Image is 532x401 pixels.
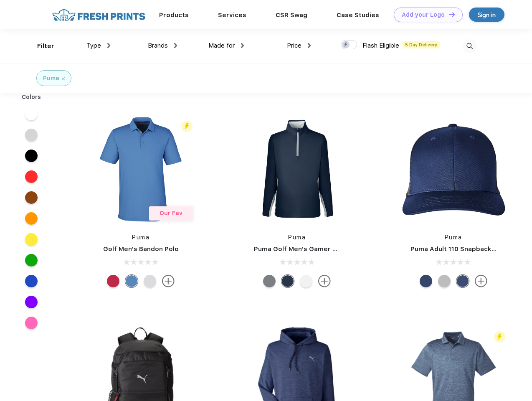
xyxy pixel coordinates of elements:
[403,41,440,48] span: 5 Day Delivery
[402,11,445,18] div: Add your Logo
[438,275,451,287] div: Quarry with Brt Whit
[281,275,294,287] div: Navy Blazer
[37,41,54,51] div: Filter
[50,8,148,22] img: fo%20logo%202.webp
[445,234,462,241] a: Puma
[43,74,59,83] div: Puma
[15,93,48,102] div: Colors
[241,43,244,48] img: dropdown.png
[174,43,177,48] img: dropdown.png
[218,11,246,19] a: Services
[86,42,101,49] span: Type
[475,275,487,287] img: more.svg
[181,121,193,132] img: flash_active_toggle.svg
[398,114,509,225] img: func=resize&h=266
[148,42,168,49] span: Brands
[254,245,386,253] a: Puma Golf Men's Gamer Golf Quarter-Zip
[132,234,149,241] a: Puma
[469,8,504,22] a: Sign in
[125,275,138,287] div: Lake Blue
[478,10,496,20] div: Sign in
[494,331,505,343] img: flash_active_toggle.svg
[107,275,119,287] div: Ski Patrol
[107,43,110,48] img: dropdown.png
[276,11,307,19] a: CSR Swag
[85,114,196,225] img: func=resize&h=266
[263,275,276,287] div: Quiet Shade
[362,42,399,49] span: Flash Eligible
[287,42,301,49] span: Price
[208,42,235,49] span: Made for
[308,43,311,48] img: dropdown.png
[162,275,175,287] img: more.svg
[159,11,189,19] a: Products
[144,275,156,287] div: High Rise
[449,12,455,17] img: DT
[103,245,179,253] a: Golf Men's Bandon Polo
[288,234,306,241] a: Puma
[318,275,331,287] img: more.svg
[62,77,65,80] img: filter_cancel.svg
[300,275,312,287] div: Bright White
[456,275,469,287] div: Peacoat Qut Shd
[463,39,476,53] img: desktop_search.svg
[241,114,352,225] img: func=resize&h=266
[420,275,432,287] div: Peacoat with Qut Shd
[160,210,182,216] span: Our Fav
